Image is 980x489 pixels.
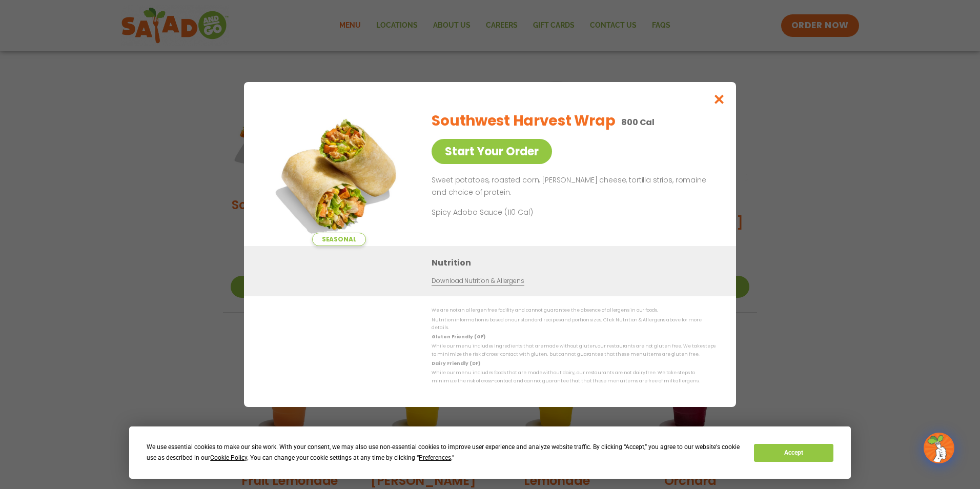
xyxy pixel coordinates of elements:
p: Nutrition information is based on our standard recipes and portion sizes. Click Nutrition & Aller... [432,316,716,332]
button: Accept [754,444,833,462]
p: While our menu includes foods that are made without dairy, our restaurants are not dairy free. We... [432,369,716,385]
h2: Southwest Harvest Wrap [432,110,615,132]
p: 800 Cal [621,116,655,129]
img: Featured product photo for Southwest Harvest Wrap [267,103,411,246]
span: Seasonal [312,233,366,246]
button: Close modal [703,82,736,116]
strong: Gluten Friendly (GF) [432,334,485,340]
p: Sweet potatoes, roasted corn, [PERSON_NAME] cheese, tortilla strips, romaine and choice of protein. [432,174,711,199]
p: While our menu includes ingredients that are made without gluten, our restaurants are not gluten ... [432,342,716,358]
p: Spicy Adobo Sauce (110 Cal) [432,207,621,218]
a: Download Nutrition & Allergens [432,276,524,286]
h3: Nutrition [432,256,721,269]
img: wpChatIcon [925,434,953,462]
div: We use essential cookies to make our site work. With your consent, we may also use non-essential ... [147,442,742,463]
div: Cookie Consent Prompt [129,426,851,479]
a: Start Your Order [432,139,552,164]
strong: Dairy Friendly (DF) [432,360,480,366]
span: Preferences [419,454,451,461]
span: Cookie Policy [210,454,247,461]
p: We are not an allergen free facility and cannot guarantee the absence of allergens in our foods. [432,307,716,314]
